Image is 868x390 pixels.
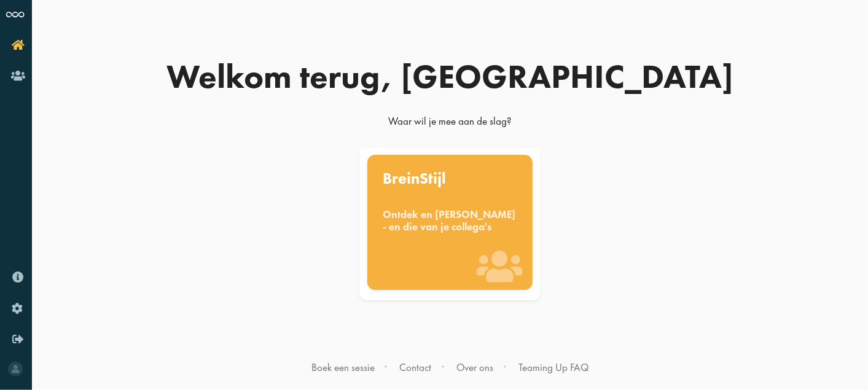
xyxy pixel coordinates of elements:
div: Waar wil je mee aan de slag? [155,114,745,134]
div: Welkom terug, [GEOGRAPHIC_DATA] [155,60,745,93]
a: Contact [400,361,432,374]
a: Boek een sessie [311,361,375,374]
div: BreinStijl [383,171,517,187]
a: Over ons [456,361,493,374]
div: Ontdek en [PERSON_NAME] - en die van je collega's [383,209,517,233]
a: Teaming Up FAQ [518,361,588,374]
a: BreinStijl Ontdek en [PERSON_NAME] - en die van je collega's [357,147,543,301]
